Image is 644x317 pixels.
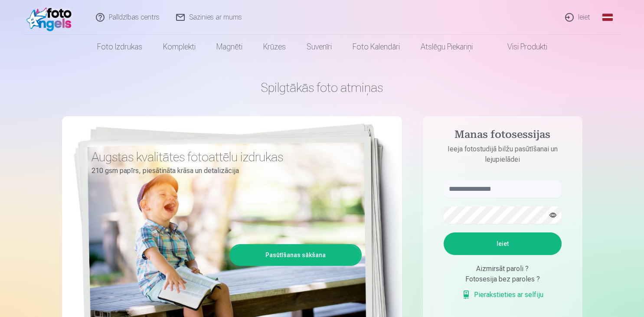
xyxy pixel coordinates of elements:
p: 210 gsm papīrs, piesātināta krāsa un detalizācija [92,165,355,177]
a: Komplekti [153,35,206,59]
div: Aizmirsāt paroli ? [444,264,562,274]
a: Atslēgu piekariņi [410,35,483,59]
a: Pierakstieties ar selfiju [462,290,543,300]
p: Ieeja fotostudijā bilžu pasūtīšanai un lejupielādei [435,144,570,165]
a: Magnēti [206,35,253,59]
div: Fotosesija bez paroles ? [444,274,562,284]
a: Suvenīri [296,35,342,59]
a: Visi produkti [483,35,558,59]
a: Pasūtīšanas sākšana [231,245,360,265]
h1: Spilgtākās foto atmiņas [62,80,582,95]
img: /fa1 [26,3,76,31]
a: Foto izdrukas [87,35,153,59]
a: Krūzes [253,35,296,59]
button: Ieiet [444,232,562,255]
h4: Manas fotosessijas [435,128,570,144]
a: Foto kalendāri [342,35,410,59]
h3: Augstas kvalitātes fotoattēlu izdrukas [92,149,355,165]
